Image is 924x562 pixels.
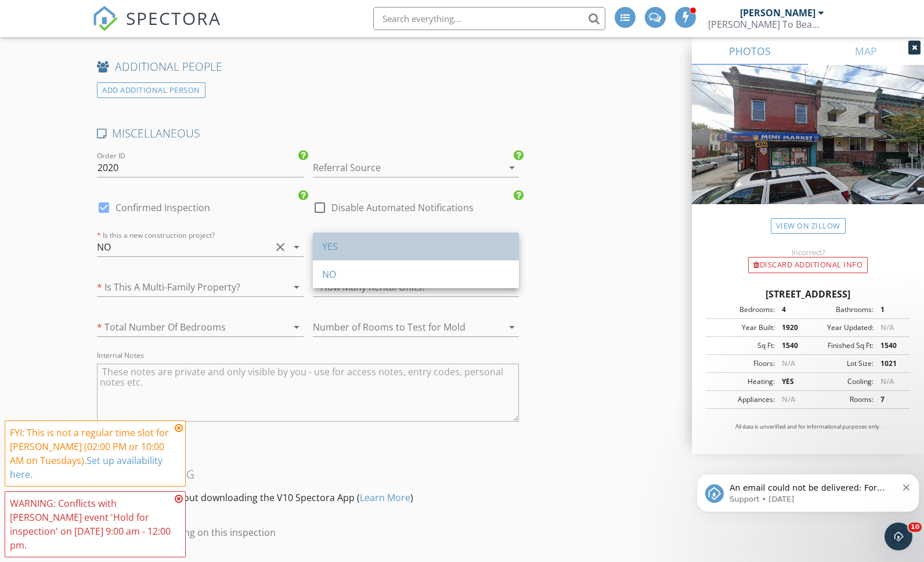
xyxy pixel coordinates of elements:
[885,523,912,550] iframe: Intercom live chat
[115,202,210,213] label: Confirmed Inspection
[771,218,846,234] a: View on Zillow
[709,304,775,315] div: Bedrooms:
[692,37,808,65] a: PHOTOS
[880,376,894,386] span: N/A
[880,322,894,332] span: N/A
[273,240,287,254] i: clear
[808,376,874,387] div: Cooling:
[740,7,815,19] div: [PERSON_NAME]
[97,364,519,422] textarea: Internal Notes
[360,491,410,504] a: Learn More
[505,161,519,175] i: arrow_drop_down
[97,491,519,505] p: Do not turn on without downloading the V10 Spectora App ( )
[126,6,221,30] span: SPECTORA
[775,340,808,351] div: 1540
[692,248,924,257] div: Incorrect?
[97,59,519,74] h4: ADDITIONAL PEOPLE
[874,304,907,315] div: 1
[97,467,519,482] h4: Report Writing
[505,320,519,334] i: arrow_drop_down
[92,6,118,31] img: The Best Home Inspection Software - Spectora
[782,358,795,368] span: N/A
[290,240,304,254] i: arrow_drop_down
[775,304,808,315] div: 4
[97,126,519,141] h4: MISCELLANEOUS
[331,202,474,213] label: Disable Automated Notifications
[10,496,171,552] div: WARNING: Conflicts with [PERSON_NAME] event 'Hold for inspection' on [DATE] 9:00 am - 12:00 pm.
[808,340,874,351] div: Finished Sq Ft:
[373,7,605,30] input: Search everything...
[290,280,304,294] i: arrow_drop_down
[709,376,775,387] div: Heating:
[782,394,795,404] span: N/A
[692,449,924,531] iframe: Intercom notifications message
[808,394,874,405] div: Rooms:
[874,340,907,351] div: 1540
[92,16,221,40] a: SPECTORA
[709,358,775,369] div: Floors:
[115,527,276,538] label: Use V10 reporting on this inspection
[808,37,924,65] a: MAP
[709,394,775,405] div: Appliances:
[808,358,874,369] div: Lot Size:
[808,304,874,315] div: Bathrooms:
[775,376,808,387] div: YES
[97,82,205,98] div: ADD ADDITIONAL PERSON
[322,240,510,253] div: YES
[709,340,775,351] div: Sq Ft:
[706,423,910,431] p: All data is unverified and for informational purposes only.
[706,287,910,301] div: [STREET_ADDRESS]
[692,65,924,232] img: streetview
[97,242,111,252] div: NO
[908,523,922,532] span: 10
[708,19,824,30] div: Batten To Beam Inspections, LLC
[290,320,304,334] i: arrow_drop_down
[874,394,907,405] div: 7
[748,257,868,273] div: Discard Additional info
[322,267,510,281] div: NO
[874,358,907,369] div: 1021
[808,322,874,333] div: Year Updated:
[709,322,775,333] div: Year Built:
[10,426,171,481] div: FYI: This is not a regular time slot for [PERSON_NAME] (02:00 PM or 10:00 AM on Tuesdays).
[775,322,808,333] div: 1920
[10,454,163,481] a: Set up availability here.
